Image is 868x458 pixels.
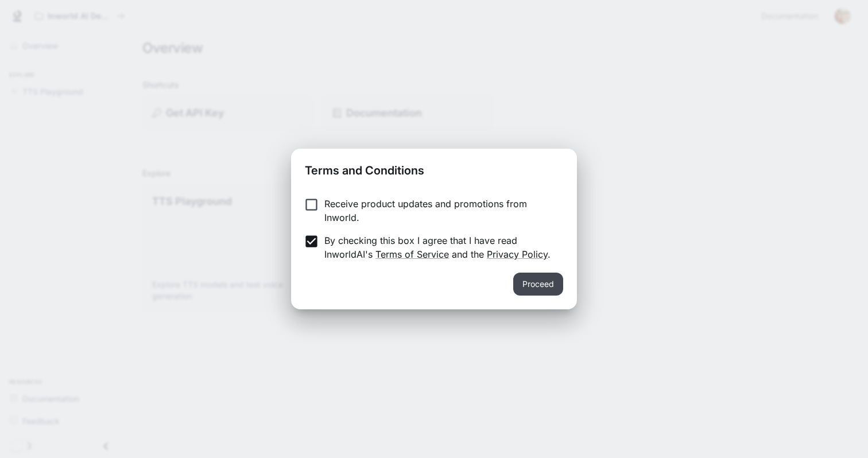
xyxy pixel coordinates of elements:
[375,249,449,260] a: Terms of Service
[513,273,563,296] button: Proceed
[487,249,548,260] a: Privacy Policy
[291,149,577,188] h2: Terms and Conditions
[324,234,554,261] p: By checking this box I agree that I have read InworldAI's and the .
[324,197,554,224] p: Receive product updates and promotions from Inworld.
